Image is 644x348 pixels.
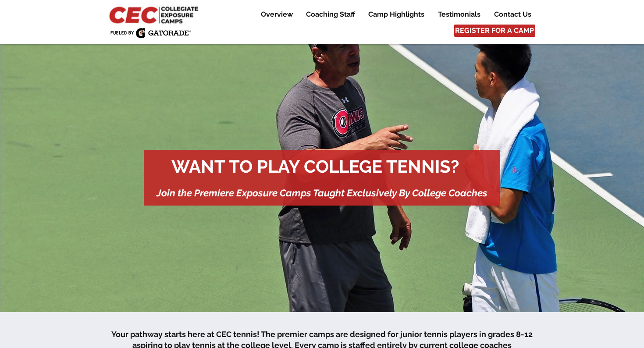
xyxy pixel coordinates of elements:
[256,9,297,20] p: Overview
[431,9,487,20] a: Testimonials
[248,9,537,20] nav: Site
[171,156,459,177] span: WANT TO PLAY COLLEGE TENNIS?
[299,9,361,20] a: Coaching Staff
[157,187,487,199] span: Join the Premiere Exposure Camps Taught Exclusively By College Coaches
[110,28,191,38] img: Fueled by Gatorade.png
[487,9,537,20] a: Contact Us
[454,25,535,37] a: REGISTER FOR A CAMP
[302,9,359,20] p: Coaching Staff
[490,9,536,20] p: Contact Us
[107,4,202,25] img: CEC Logo Primary_edited.jpg
[364,9,429,20] p: Camp Highlights
[362,9,431,20] a: Camp Highlights
[434,9,485,20] p: Testimonials
[254,9,299,20] a: Overview
[455,26,534,36] span: REGISTER FOR A CAMP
